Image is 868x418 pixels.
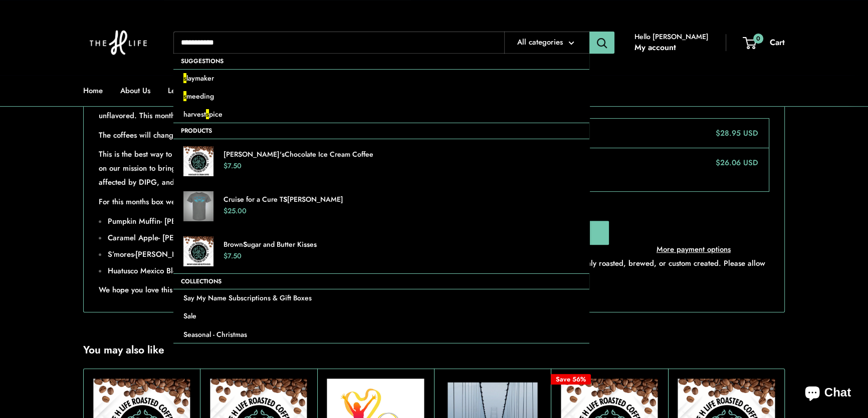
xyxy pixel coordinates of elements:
p: Brown ugar and Butter Ki e [224,240,579,250]
span: $7.50 [224,251,242,261]
p: Crui e for a Cure T [PERSON_NAME] [224,195,579,205]
img: Brown Sugar and Butter Kisses [183,236,213,266]
p: [PERSON_NAME]' Chocolate Ice Cream Coffee [224,150,579,160]
a: More payment options [618,242,770,256]
p: IMPORTANT NOTE: Each order is freshly roasted, brewed, or custom created. Please allow 5-7 days b... [457,256,769,284]
strong: s [237,194,240,204]
a: My account [634,40,676,55]
a: Say My Name Subscriptions & Gift Boxes [173,289,589,307]
a: slaymaker [173,69,589,87]
span: pice [209,109,223,119]
strong: s [307,239,310,249]
a: smeeding [173,87,589,105]
li: Huatusco Mexico Blend-[PERSON_NAME] [108,264,411,278]
p: Pages [173,343,589,358]
a: harvestspice [173,105,589,123]
p: This is the best way to try new coffees, while making a continuing and compounding impact on our ... [99,147,411,189]
input: Search... [173,32,504,54]
strong: S [243,239,247,249]
a: Seasonal - Christmas [173,325,589,343]
p: Auto-renews, skip or cancel anytime. [457,207,769,221]
img: David Jr.'s Chocolate Ice Cream Coffee [183,146,213,176]
strong: s [282,149,285,159]
span: $25.00 [224,206,247,216]
a: Brown Sugar and Butter Kisses BrownSugar and Butter Kisses $7.50 [173,228,589,273]
a: 0 Cart [744,35,785,50]
a: Home [83,84,103,98]
p: Suggestions [173,54,589,69]
h2: You may also like [83,342,164,358]
span: 0 [753,33,763,43]
li: S’mores-[PERSON_NAME] [108,247,411,261]
strong: s [314,239,317,249]
p: The coffees will change monthly so there is always something new to try. [99,128,411,142]
p: We hope you love this month’s offering! [99,283,411,297]
mark: s [183,91,186,101]
span: Cart [770,37,785,48]
a: Sale [173,307,589,325]
div: $26.06 USD [708,156,758,170]
div: $28.95 USD [708,126,758,140]
span: laymaker [186,73,214,83]
span: Save 56% [551,374,591,384]
strong: S [283,194,287,204]
a: About Us [120,84,150,98]
p: Collections [173,273,589,288]
mark: s [206,109,209,119]
p: For this months box we are featuring: [99,195,411,209]
li: Pumpkin Muffin- [PERSON_NAME] [108,214,411,228]
a: Leave A Legacy [168,84,231,98]
button: Search [589,32,614,54]
p: Products [173,123,589,138]
img: The H Life [83,10,153,75]
a: Cruise for a Cure T Shirt Cruise for a Cure TS[PERSON_NAME] $25.00 [173,183,589,228]
span: harvest [183,109,206,119]
li: Caramel Apple- [PERSON_NAME] [108,231,411,245]
span: Hello [PERSON_NAME] [634,30,709,43]
a: David Jr.'s Chocolate Ice Cream Coffee [PERSON_NAME]'sChocolate Ice Cream Coffee $7.50 [173,138,589,183]
strong: s [304,239,307,249]
span: $7.50 [224,161,242,171]
img: Cruise for a Cure T Shirt [183,191,213,221]
inbox-online-store-chat: Shopify online store chat [796,377,860,410]
span: meeding [186,91,214,101]
mark: s [183,73,186,83]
